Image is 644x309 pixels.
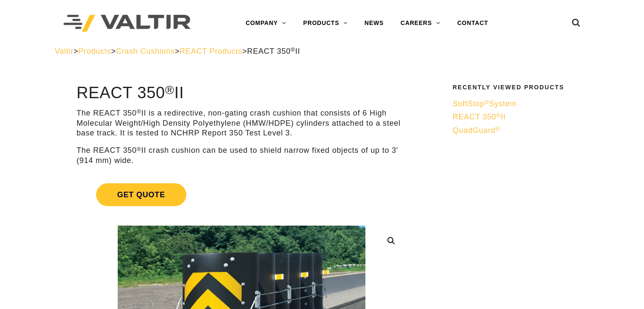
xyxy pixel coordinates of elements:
[137,108,141,115] sup: ®
[116,47,175,55] a: Crash Cushions
[496,112,501,119] sup: ®
[64,15,191,32] img: Valtir
[453,112,584,122] a: REACT 350®II
[356,15,392,32] a: NEWS
[453,113,506,121] span: REACT 350 II
[247,47,300,55] span: REACT 350 II
[77,84,406,102] h1: REACT 350 II
[55,47,73,55] a: Valtir
[165,83,174,97] sup: ®
[295,15,356,32] a: PRODUCTS
[137,146,141,152] sup: ®
[96,183,186,206] span: Get Quote
[237,15,295,32] a: COMPANY
[392,15,449,32] a: CAREERS
[453,99,584,109] a: SoftStop®System
[78,47,111,55] a: Products
[453,99,517,108] span: SoftStop System
[453,126,500,135] span: QuadGuard
[77,108,406,138] p: The REACT 350 II is a redirective, non-gating crash cushion that consists of 6 High Molecular Wei...
[291,47,296,53] sup: ®
[77,173,406,216] a: Get Quote
[449,15,497,32] a: CONTACT
[484,99,489,105] sup: ®
[180,47,242,55] a: REACT Products
[453,84,584,91] h2: Recently Viewed Products
[55,47,589,56] div: > > > >
[453,126,584,135] a: QuadGuard®
[495,126,500,132] sup: ®
[77,146,406,166] p: The REACT 350 II crash cushion can be used to shield narrow fixed objects of up to 3′ (914 mm) wide.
